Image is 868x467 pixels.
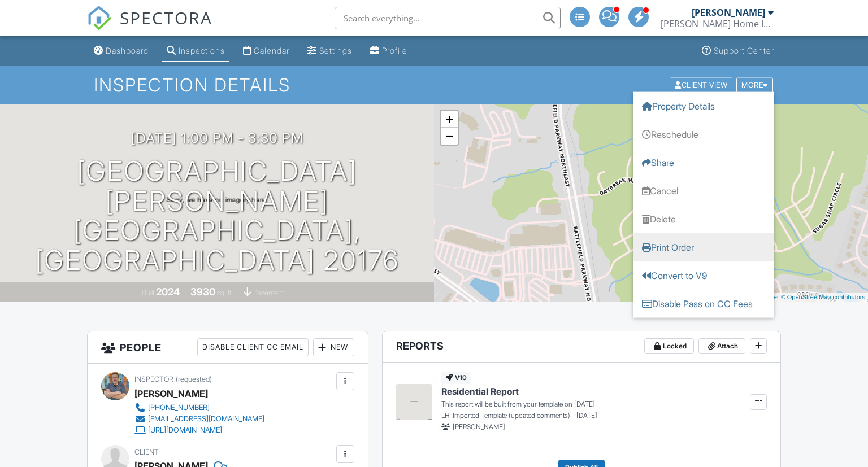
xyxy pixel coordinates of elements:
a: [EMAIL_ADDRESS][DOMAIN_NAME] [134,413,264,425]
span: (requested) [176,375,212,383]
div: [PHONE_NUMBER] [148,403,210,412]
a: Profile [366,41,412,62]
span: Built [142,289,154,297]
div: [EMAIL_ADDRESS][DOMAIN_NAME] [148,414,264,424]
a: Zoom in [441,111,458,128]
a: [URL][DOMAIN_NAME] [134,425,264,436]
div: Settings [319,46,352,55]
span: SPECTORA [120,6,212,29]
div: New [313,338,354,356]
span: basement [253,289,284,297]
div: Profile [382,46,407,55]
h1: Inspection Details [94,75,774,95]
div: More [736,77,773,93]
div: Support Center [714,46,774,55]
a: Print Order [633,233,774,261]
h3: People [88,331,368,364]
span: Inspector [134,375,173,383]
a: Inspections [162,41,229,62]
div: 2024 [156,286,180,298]
a: Disable Pass on CC Fees [633,289,774,317]
h3: [DATE] 1:00 pm - 3:30 pm [131,130,303,146]
span: Client [134,448,159,456]
img: The Best Home Inspection Software - Spectora [87,6,112,30]
a: Zoom out [441,128,458,145]
div: Inspections [179,46,225,55]
div: Calendar [254,46,289,55]
a: Support Center [697,41,779,62]
a: © OpenStreetMap contributors [781,294,865,300]
a: Reschedule [633,120,774,148]
a: Dashboard [89,41,153,62]
h1: [GEOGRAPHIC_DATA][PERSON_NAME] [GEOGRAPHIC_DATA], [GEOGRAPHIC_DATA] 20176 [18,156,416,276]
div: Client View [670,77,732,93]
a: [PHONE_NUMBER] [134,402,264,413]
a: Delete [633,204,774,233]
a: Cancel [633,176,774,204]
span: − [446,129,453,143]
div: [PERSON_NAME] [692,7,765,18]
span: sq. ft. [217,289,233,297]
input: Search everything... [335,7,561,29]
a: Convert to V9 [633,261,774,289]
span: + [446,112,453,126]
div: [URL][DOMAIN_NAME] [148,426,222,435]
div: Disable Client CC Email [197,338,309,356]
div: Lambert Home Inspections, LLC [661,18,774,29]
a: Calendar [238,41,294,62]
div: Dashboard [106,46,149,55]
a: Client View [669,80,735,89]
a: Property Details [633,91,774,120]
div: [PERSON_NAME] [134,385,208,402]
a: Share [633,148,774,176]
a: Settings [303,41,357,62]
div: 3930 [190,286,215,298]
a: SPECTORA [87,15,212,39]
